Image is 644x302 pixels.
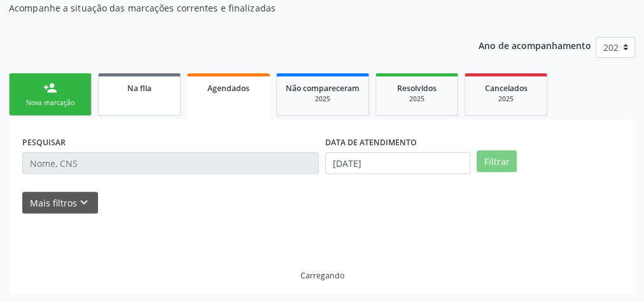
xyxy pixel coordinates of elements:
span: Na fila [127,83,151,94]
div: 2025 [286,94,360,104]
span: Resolvidos [397,83,437,94]
p: Ano de acompanhamento [479,37,591,53]
div: 2025 [385,94,449,104]
i: keyboard_arrow_down [77,196,91,210]
div: 2025 [474,94,538,104]
button: Filtrar [477,150,517,172]
input: Nome, CNS [22,152,319,174]
div: Carregando [300,270,344,281]
div: Nova marcação [18,98,82,108]
input: Selecione um intervalo [325,152,470,174]
span: Agendados [207,83,249,94]
p: Acompanhe a situação das marcações correntes e finalizadas [9,1,447,15]
label: PESQUISAR [22,133,66,152]
button: Mais filtroskeyboard_arrow_down [22,192,98,214]
div: person_add [43,81,57,95]
span: Cancelados [485,83,528,94]
label: DATA DE ATENDIMENTO [325,133,417,152]
span: Não compareceram [286,83,360,94]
